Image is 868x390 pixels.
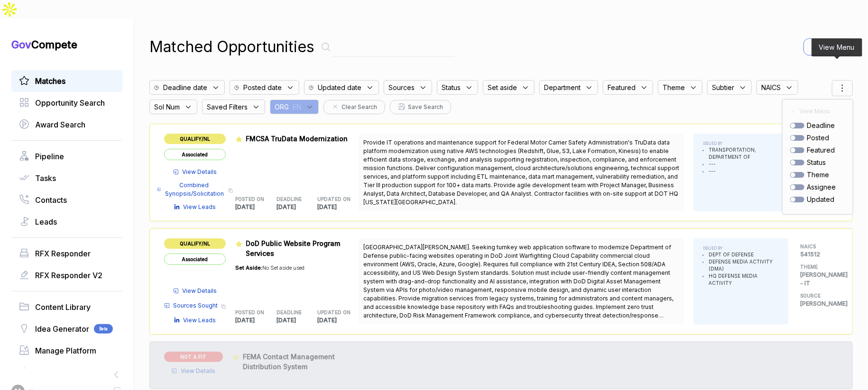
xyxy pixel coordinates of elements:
[800,292,838,299] h5: SOURCE
[19,323,115,335] a: Idea GeneratorBeta
[800,263,838,271] h5: THEME
[318,82,361,92] span: Updated date
[236,203,277,211] p: [DATE]
[19,97,115,109] a: Opportunity Search
[35,119,85,130] span: Award Search
[164,149,226,160] span: Associated
[277,316,318,325] p: [DATE]
[318,316,359,325] p: [DATE]
[236,196,262,203] h5: POSTED ON
[246,239,341,257] span: DoD Public Website Program Services
[800,243,838,250] h5: NAICS
[165,181,225,198] span: Combined Synopsis/Solicitation
[149,36,314,58] h1: Matched Opportunities
[807,145,835,155] span: featured
[799,107,830,116] span: View Menu
[184,203,216,211] span: View Leads
[709,258,779,272] li: DEFENSE MEDIA ACTIVITY (DMA)
[442,82,461,92] span: Status
[19,119,115,130] a: Award Search
[709,272,779,287] li: HQ DEFENSE MEDIA ACTIVITY
[164,254,226,265] span: Associated
[236,316,277,325] p: [DATE]
[277,203,318,211] p: [DATE]
[803,38,853,55] button: Export
[243,82,282,92] span: Posted date
[709,146,779,161] li: TRANSPORTATION, DEPARTMENT OF
[390,100,451,114] button: Save Search
[35,301,91,313] span: Content Library
[11,38,122,51] h1: Compete
[363,139,679,206] span: Provide IT operations and maintenance support for Federal Motor Carrier Safety Administration's T...
[277,196,303,203] h5: DEADLINE
[236,264,263,271] span: Set Aside:
[275,102,289,112] span: ORG
[154,102,180,112] span: Sol Num
[709,161,779,168] li: ---
[35,172,56,184] span: Tasks
[35,367,85,378] span: Manage Email
[544,82,581,92] span: Department
[164,134,226,144] span: QUALIFY/NL
[807,133,829,143] span: posted
[207,102,248,112] span: Saved Filters
[19,345,115,356] a: Manage Platform
[35,151,64,162] span: Pipeline
[709,168,779,175] li: ---
[35,216,57,227] span: Leads
[318,309,344,316] h5: UPDATED ON
[408,103,443,111] span: Save Search
[35,75,65,87] span: Matches
[11,38,31,51] span: Gov
[35,248,91,259] span: RFX Responder
[35,194,67,206] span: Contacts
[761,82,781,92] span: NAICS
[800,271,838,288] p: [PERSON_NAME] - IT
[181,367,215,375] span: View Details
[318,203,359,211] p: [DATE]
[709,251,779,258] li: DEPT OF DEFENSE
[807,157,826,167] span: status
[703,141,779,146] h5: ISSUED BY
[323,100,385,114] button: Clear Search
[807,120,835,130] span: deadline
[19,151,115,162] a: Pipeline
[164,352,223,362] span: NOT A FIT
[19,270,115,281] a: RFX Responder V2
[342,103,377,111] span: Clear Search
[19,216,115,227] a: Leads
[663,82,685,92] span: Theme
[488,82,517,92] span: Set aside
[277,309,303,316] h5: DEADLINE
[318,196,344,203] h5: UPDATED ON
[163,82,207,92] span: Deadline date
[712,82,734,92] span: Subtier
[236,309,262,316] h5: POSTED ON
[19,172,115,184] a: Tasks
[184,316,216,325] span: View Leads
[19,248,115,259] a: RFX Responder
[94,324,113,334] span: Beta
[703,245,779,251] h5: ISSUED BY
[157,181,225,198] a: Combined Synopsis/Solicitation
[807,182,836,192] span: assignee
[174,301,218,310] span: Sources Sought
[243,353,335,371] span: FEMA Contact Management Distribution System
[35,345,96,356] span: Manage Platform
[183,287,217,295] span: View Details
[800,299,838,308] p: [PERSON_NAME]
[35,270,102,281] span: RFX Responder V2
[164,301,218,310] a: Sources Sought
[19,301,115,313] a: Content Library
[608,82,636,92] span: Featured
[289,102,301,112] span: : EN
[807,170,829,180] span: theme
[363,244,674,327] span: [GEOGRAPHIC_DATA][PERSON_NAME]. Seeking turnkey web application software to modernize Department ...
[800,250,838,259] p: 541512
[19,75,115,87] a: Matches
[35,323,89,335] span: Idea Generator
[807,194,834,204] span: updated
[164,238,226,249] span: QUALIFY/NL
[35,97,105,109] span: Opportunity Search
[388,82,415,92] span: Sources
